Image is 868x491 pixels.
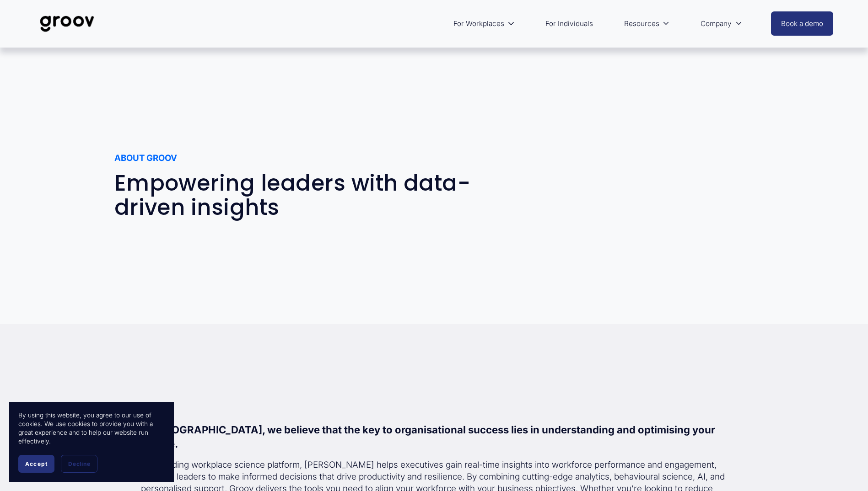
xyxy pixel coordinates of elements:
[35,9,99,39] img: Groov | Workplace Science Platform | Unlock Performance | Drive Results
[18,455,54,473] button: Accept
[771,11,833,36] a: Book a demo
[9,402,174,482] section: Cookie banner
[141,424,717,450] strong: At [GEOGRAPHIC_DATA], we believe that the key to organisational success lies in understanding and...
[68,460,90,467] span: Decline
[18,411,165,446] p: By using this website, you agree to our use of cookies. We use cookies to provide you with a grea...
[696,13,747,35] a: folder dropdown
[620,13,674,35] a: folder dropdown
[61,455,97,473] button: Decline
[624,17,659,30] span: Resources
[541,13,598,35] a: For Individuals
[114,153,177,163] strong: ABOUT GROOV
[453,17,504,30] span: For Workplaces
[449,13,519,35] a: folder dropdown
[25,460,48,467] span: Accept
[114,168,471,223] span: Empowering leaders with data-driven insights
[701,17,732,30] span: Company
